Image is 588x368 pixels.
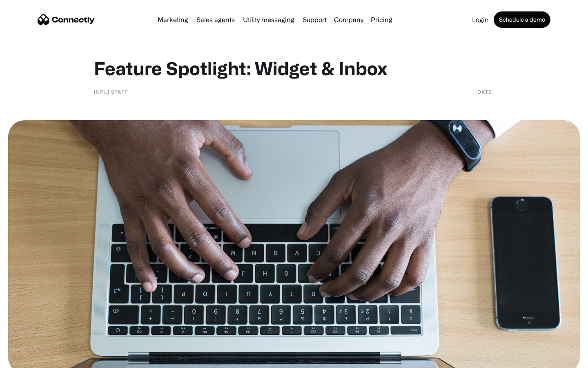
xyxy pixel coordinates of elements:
a: Pricing [367,16,396,23]
a: Schedule a demo [494,11,550,28]
div: [URL] staff [94,88,128,96]
div: [DATE] [475,88,494,96]
a: Support [299,16,330,23]
ul: Language list [16,354,49,365]
div: Company [334,14,363,25]
a: Login [469,16,492,23]
a: Marketing [154,16,192,23]
h1: Feature Spotlight: Widget & Inbox [94,57,494,79]
a: Sales agents [193,16,238,23]
a: Utility messaging [240,16,298,23]
aside: Language selected: English [8,354,49,365]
